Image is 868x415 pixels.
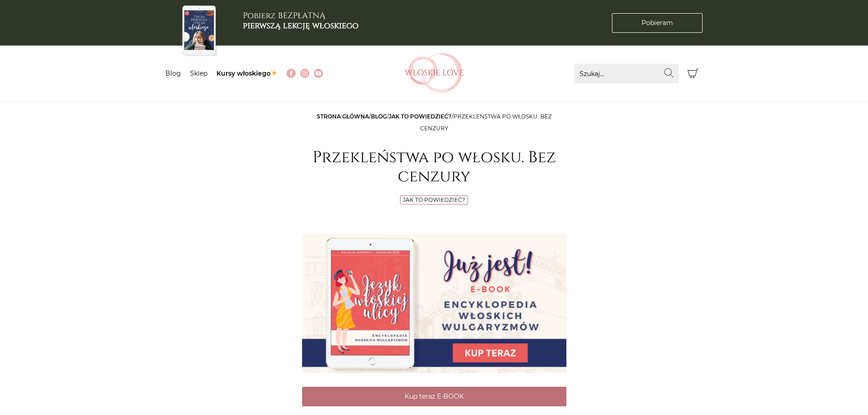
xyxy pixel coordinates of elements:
a: Kup teraz E-BOOK [302,387,566,406]
h1: Przekleństwa po włosku. Bez cenzury [302,148,566,186]
span: Pobieram [642,18,673,28]
a: Blog [165,69,181,77]
span: Przekleństwa po włosku. Bez cenzury [420,113,552,132]
a: Kursy włoskiego [216,69,278,77]
input: Szukaj... [574,64,679,83]
b: pierwszą lekcję włoskiego [243,20,359,31]
h3: Pobierz BEZPŁATNĄ [243,11,359,31]
img: Włoskielove [405,53,464,94]
a: Sklep [190,69,207,77]
a: Strona główna [317,113,369,120]
a: Blog [371,113,387,120]
span: / / / [317,113,552,132]
img: ✨ [271,70,277,76]
a: Pobieram [612,13,703,33]
a: Jak to powiedzieć? [403,196,465,203]
button: Koszyk [683,64,703,83]
a: Jak to powiedzieć? [389,113,452,120]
